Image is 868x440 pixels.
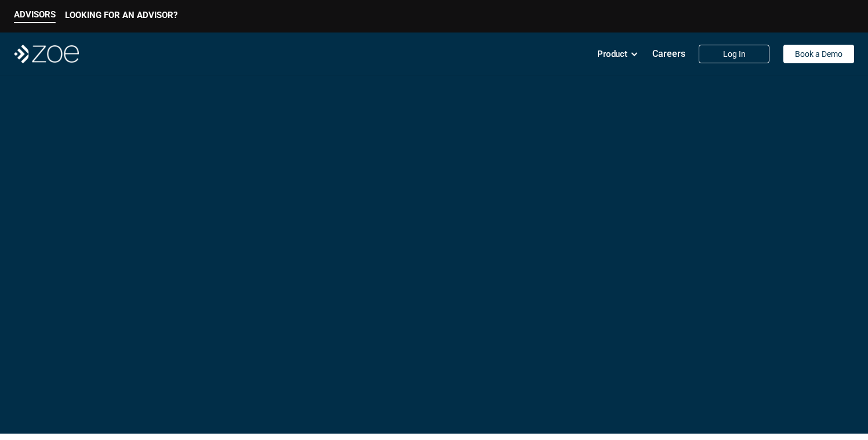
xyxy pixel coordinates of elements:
p: Log In [723,49,746,59]
p: Join us in redefining how financial advice is delivered. At [GEOGRAPHIC_DATA], we're building the... [119,271,419,327]
p: Careers [652,48,685,59]
a: Log In [699,45,769,63]
a: See Open Positions [119,341,221,369]
span: Wealth Management. [119,176,312,260]
p: Shape the Future of [119,140,419,258]
p: Product [597,45,627,63]
p: See Open Positions [129,349,212,360]
p: LOOKING FOR AN ADVISOR? [65,10,177,20]
p: Book a Demo [795,49,842,59]
a: Book a Demo [783,45,854,63]
p: ADVISORS [14,9,56,20]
